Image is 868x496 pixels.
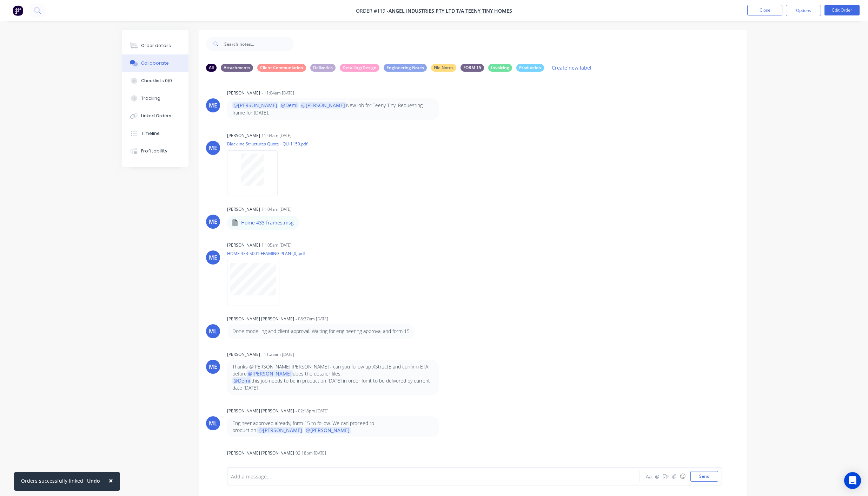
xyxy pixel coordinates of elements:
[384,64,427,72] div: Engineering Notes
[13,5,23,16] img: Factory
[296,316,328,322] div: - 08:37am [DATE]
[844,472,861,489] div: Open Intercom Messenger
[209,363,217,371] div: ME
[209,419,217,428] div: ML
[280,102,299,109] span: @Demi
[389,7,512,14] a: Angel Industries Pty Ltd t/a Teeny Tiny Homes
[340,64,379,72] div: Detailing/Design
[310,64,336,72] div: Deliveries
[122,72,188,90] button: Checklists 0/0
[141,130,160,137] div: Timeline
[232,377,251,384] span: @Demi
[257,427,303,433] span: @[PERSON_NAME]
[227,90,260,96] div: [PERSON_NAME]
[122,90,188,107] button: Tracking
[227,316,294,322] div: [PERSON_NAME] [PERSON_NAME]
[232,102,278,109] span: @[PERSON_NAME]
[227,450,294,456] div: [PERSON_NAME] [PERSON_NAME]
[232,377,433,392] p: this job needs to be in production [DATE] in order for it to be delivered by current date [DATE]
[431,64,456,72] div: File Notes
[305,427,351,433] span: @[PERSON_NAME]
[690,471,718,482] button: Send
[645,472,653,481] button: Aa
[548,63,595,72] button: Create new label
[227,141,307,147] p: Blackline Structures Quote - QU-1150.pdf
[824,5,860,15] button: Edit Order
[141,113,171,119] div: Linked Orders
[653,472,662,481] button: @
[227,250,305,256] p: HOME 433-S001-FRAMING PLAN-[0].pdf
[241,219,294,226] p: Home 433 frames.msg
[227,408,294,414] div: [PERSON_NAME] [PERSON_NAME]
[141,148,167,154] div: Profitability
[227,351,260,358] div: [PERSON_NAME]
[678,472,687,481] button: ☺
[206,64,217,72] div: All
[232,102,433,116] p: New job for Teeny Tiny. Requesting frame for [DATE].
[227,206,260,213] div: [PERSON_NAME]
[141,95,160,102] div: Tracking
[261,351,294,358] div: - 11:25am [DATE]
[232,420,433,434] p: Engineer approved already, form 15 to follow. We can proceed to production.
[227,242,260,248] div: [PERSON_NAME]
[227,132,260,139] div: [PERSON_NAME]
[232,328,410,335] p: Done modelling and client approval. Waiting for engineering approval and form 15
[209,327,217,335] div: ML
[141,60,169,66] div: Collaborate
[141,43,171,49] div: Order details
[122,125,188,142] button: Timeline
[83,476,104,486] button: Undo
[21,477,83,484] div: Orders successfully linked
[747,5,782,15] button: Close
[224,37,294,51] input: Search notes...
[247,370,293,377] span: @[PERSON_NAME]
[232,363,433,378] p: Thanks @[PERSON_NAME] [PERSON_NAME] - can you follow up XStructE and confirm ETA before does the ...
[356,7,389,14] span: Order #119 -
[296,408,329,414] div: - 02:18pm [DATE]
[102,472,120,489] button: Close
[488,64,512,72] div: Invoicing
[209,101,217,110] div: ME
[109,476,113,485] span: ×
[209,253,217,262] div: ME
[257,64,306,72] div: Client Communiation
[141,78,172,84] div: Checklists 0/0
[122,54,188,72] button: Collaborate
[261,242,292,248] div: 11:05am [DATE]
[516,64,544,72] div: Production
[122,107,188,125] button: Linked Orders
[786,5,821,16] button: Options
[296,450,326,456] div: 02:18pm [DATE]
[209,217,217,226] div: ME
[261,90,294,96] div: - 11:04am [DATE]
[300,102,346,109] span: @[PERSON_NAME]
[261,206,292,213] div: 11:04am [DATE]
[261,132,292,139] div: 11:04am [DATE]
[122,142,188,160] button: Profitability
[460,64,484,72] div: FORM 15
[221,64,253,72] div: Attachments
[122,37,188,54] button: Order details
[209,144,217,152] div: ME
